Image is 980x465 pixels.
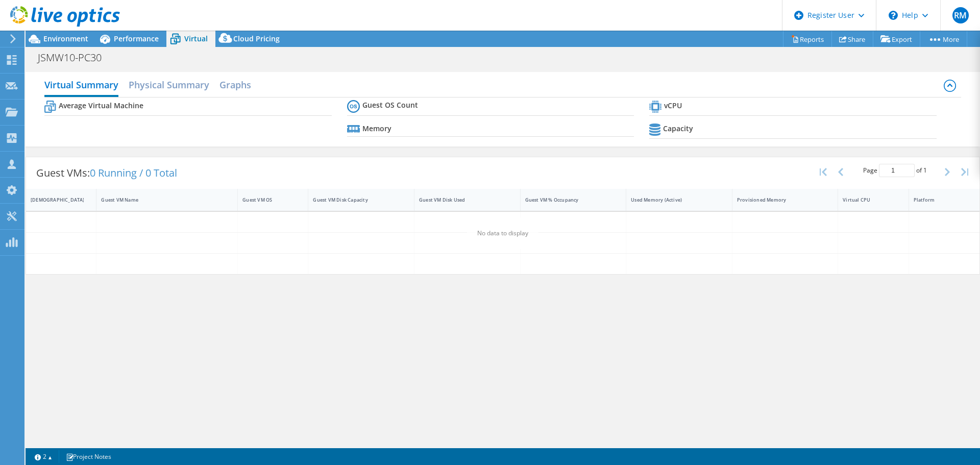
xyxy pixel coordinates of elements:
div: Guest VM % Occupancy [525,197,609,203]
b: Capacity [663,124,693,134]
b: Average Virtual Machine [59,101,143,111]
h1: JSMW10-PC30 [33,52,117,63]
div: Guest VM OS [242,197,291,203]
span: Environment [43,34,88,43]
div: Virtual CPU [843,197,891,203]
b: Memory [362,124,391,134]
span: Virtual [184,34,208,43]
h2: Physical Summary [129,75,209,95]
a: Project Notes [59,450,118,463]
a: Share [831,31,873,47]
div: Guest VM Disk Used [419,197,503,203]
a: More [920,31,967,47]
span: Cloud Pricing [233,34,280,43]
span: 1 [923,166,927,175]
h2: Virtual Summary [44,75,118,97]
svg: \n [889,11,898,20]
div: Guest VM Name [101,197,220,203]
div: Guest VM Disk Capacity [313,197,397,203]
h2: Graphs [219,75,251,95]
div: Guest VMs: [26,157,187,189]
a: Export [873,31,920,47]
span: 0 Running / 0 Total [90,166,177,180]
div: [DEMOGRAPHIC_DATA] [31,197,79,203]
b: vCPU [664,101,682,111]
span: Performance [114,34,159,43]
a: 2 [28,450,59,463]
div: Platform [914,197,963,203]
input: jump to page [879,164,915,177]
div: Used Memory (Active) [631,197,715,203]
span: Page of [863,164,927,177]
span: RM [952,7,969,23]
a: Reports [783,31,832,47]
div: Provisioned Memory [737,197,821,203]
b: Guest OS Count [362,100,418,110]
